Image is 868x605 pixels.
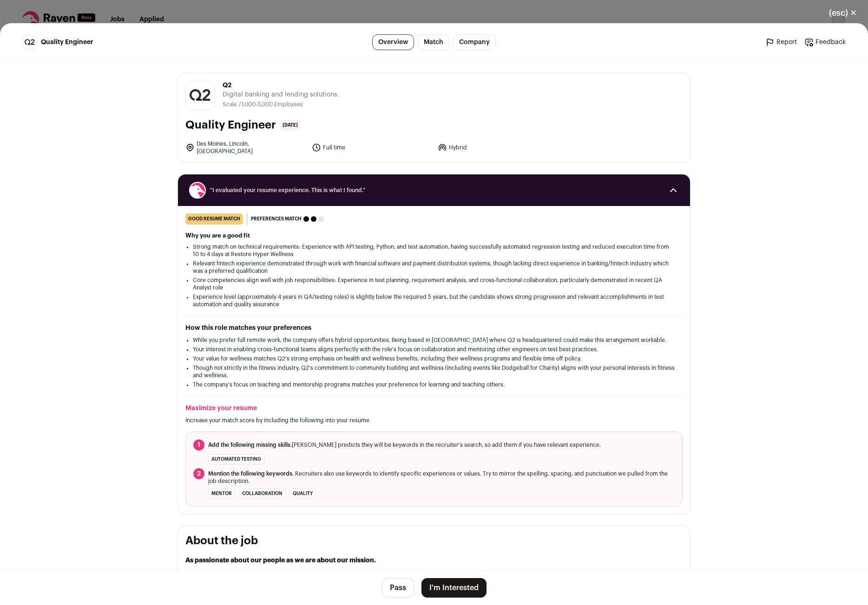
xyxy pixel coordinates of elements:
a: Feedback [804,38,846,47]
h1: Quality Engineer [185,118,276,133]
a: Match [418,34,449,50]
span: Q2 [223,81,339,90]
li: Full time [312,140,433,155]
li: The company's focus on teaching and mentorship programs matches your preference for learning and ... [193,381,675,388]
li: Though not strictly in the fitness industry, Q2's commitment to community building and wellness (... [193,364,675,379]
span: “I evaluated your resume experience. This is what I found.” [210,187,658,194]
span: Preferences match [251,214,302,224]
li: quality [289,489,316,499]
a: Overview [372,34,414,50]
li: Your interest in enabling cross-functional teams aligns perfectly with the role's focus on collab... [193,346,675,353]
li: Your value for wellness matches Q2's strong emphasis on health and wellness benefits, including t... [193,355,675,362]
li: Hybrid [438,140,559,155]
p: Increase your match score by including the following into your resume [185,417,683,424]
li: Experience level (approximately 4 years in QA/testing roles) is slightly below the required 5 yea... [193,293,675,308]
strong: As passionate about our people as we are about our mission. [185,557,376,564]
li: Strong match on technical requirements: Experience with API testing, Python, and test automation,... [193,243,675,258]
li: Scale [223,101,239,108]
h2: About the job [185,534,683,548]
img: 816d2c66cdecaf4552b8f07053ab0def2c4c32d9b9047c9275a1e054f306f874.jpg [186,83,215,108]
button: Close modal [818,3,868,23]
span: 1,000-5,000 Employees [241,102,303,107]
span: 1 [193,439,204,451]
a: Company [453,34,496,50]
button: I'm Interested [421,578,487,598]
span: 2 [193,468,204,479]
span: Mention the following keywords [208,471,292,476]
li: While you prefer full remote work, the company offers hybrid opportunities. Being based in [GEOGR... [193,336,675,344]
li: collaboration [239,489,286,499]
h2: Maximize your resume [185,404,683,413]
li: mentor [208,489,235,499]
span: [PERSON_NAME] predicts they will be keywords in the recruiter's search, so add them if you have r... [208,441,601,449]
span: Digital banking and lending solutions. [223,90,339,99]
li: Core competencies align well with job responsibilities: Experience in test planning, requirement ... [193,277,675,291]
button: Pass [382,578,414,598]
h2: How this role matches your preferences [185,323,683,333]
span: Quality Engineer [41,38,93,47]
li: automated testing [208,454,264,464]
span: Add the following missing skills. [208,442,292,448]
img: 816d2c66cdecaf4552b8f07053ab0def2c4c32d9b9047c9275a1e054f306f874.jpg [23,36,37,48]
li: Relevant fintech experience demonstrated through work with financial software and payment distrib... [193,260,675,275]
li: / [239,101,303,108]
a: Report [765,38,797,47]
span: . Recruiters also use keywords to identify specific experiences or values. Try to mirror the spel... [208,470,675,485]
li: Des Moines, Lincoln, [GEOGRAPHIC_DATA] [185,140,306,155]
h2: Why you are a good fit [185,232,683,239]
span: [DATE] [280,120,301,131]
div: good resume match [185,213,243,225]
